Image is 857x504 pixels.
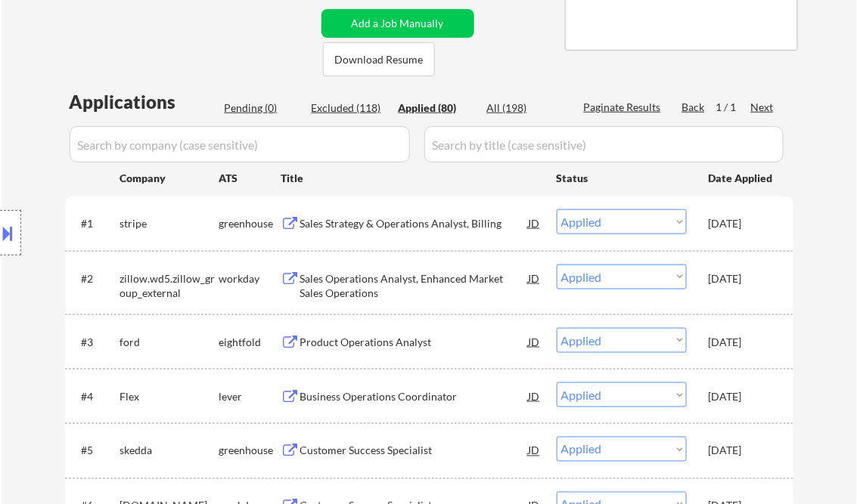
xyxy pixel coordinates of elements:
div: Paginate Results [584,100,665,115]
div: [DATE] [709,271,775,286]
div: [DATE] [709,389,775,404]
div: JD [527,437,542,464]
div: JD [527,382,542,410]
div: skedda [120,444,219,459]
div: Date Applied [709,171,775,186]
button: Add a Job Manually [321,9,474,38]
div: lever [219,389,281,404]
div: Sales Operations Analyst, Enhanced Market Sales Operations [300,271,529,301]
div: Sales Strategy & Operations Analyst, Billing [300,216,529,231]
div: Product Operations Analyst [300,335,529,350]
div: [DATE] [709,335,775,350]
div: Back [682,100,706,115]
div: greenhouse [219,444,281,459]
div: 1 / 1 [716,100,751,115]
div: #4 [82,389,108,404]
div: JD [527,209,542,237]
div: Business Operations Coordinator [300,389,529,404]
div: #5 [82,444,108,459]
input: Search by title (case sensitive) [424,126,784,162]
div: Next [751,100,775,115]
div: Customer Success Specialist [300,444,529,459]
div: Flex [120,389,219,404]
div: JD [527,264,542,292]
div: [DATE] [709,216,775,231]
div: JD [527,328,542,355]
button: Download Resume [323,42,435,76]
div: Excluded (118) [312,100,387,116]
div: All (198) [487,100,563,116]
div: Title [281,171,542,186]
div: Status [557,164,687,191]
div: [DATE] [709,444,775,459]
div: Applied (80) [399,100,474,116]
